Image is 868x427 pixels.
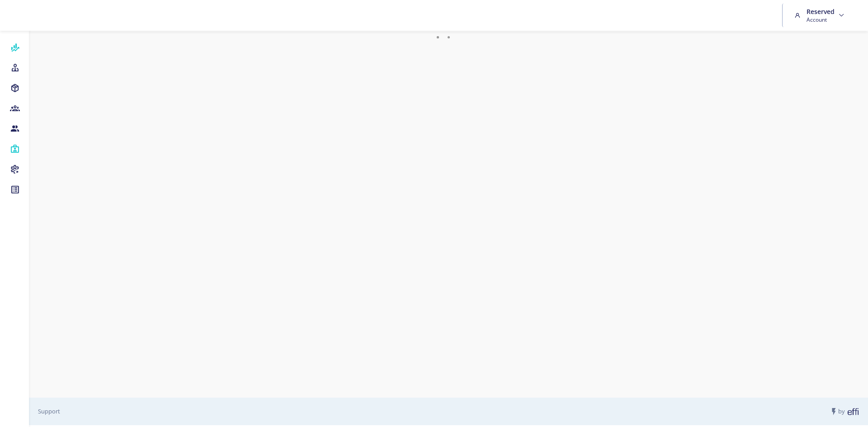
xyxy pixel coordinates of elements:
[792,4,849,27] a: Reserved Account
[807,16,835,23] span: Account
[830,407,859,416] span: by
[807,7,835,16] h6: Reserved
[7,6,36,24] img: brand-logo.ec75409.png
[38,407,60,415] a: Support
